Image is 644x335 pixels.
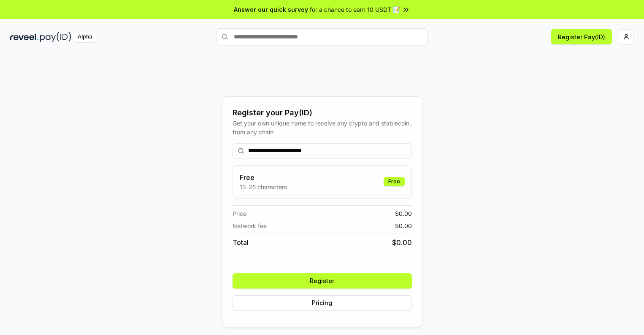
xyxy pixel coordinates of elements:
[40,32,71,42] img: pay_id
[240,172,287,182] h3: Free
[310,5,400,14] span: for a chance to earn 10 USDT 📝
[233,119,412,136] div: Get your own unique name to receive any crypto and stablecoin, from any chain
[240,182,287,191] p: 13-25 characters
[392,237,412,248] span: $ 0.00
[233,107,412,119] div: Register your Pay(ID)
[233,221,267,230] span: Network fee
[384,177,405,186] div: Free
[395,209,412,218] span: $ 0.00
[233,209,246,218] span: Price
[73,32,97,42] div: Alpha
[395,221,412,230] span: $ 0.00
[551,29,612,44] button: Register Pay(ID)
[234,5,308,14] span: Answer our quick survey
[233,273,412,289] button: Register
[233,237,249,248] span: Total
[10,32,38,42] img: reveel_dark
[233,295,412,310] button: Pricing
